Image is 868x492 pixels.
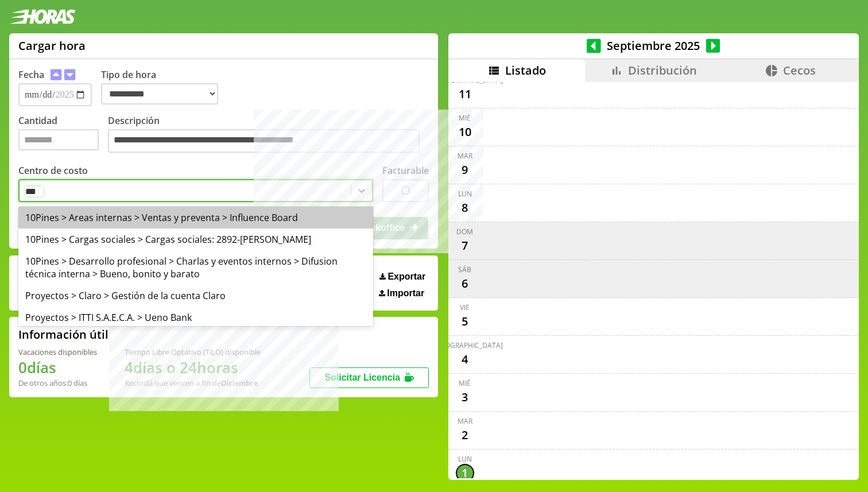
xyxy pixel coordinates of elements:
div: Tiempo Libre Optativo (TiLO) disponible [125,347,261,357]
div: 10Pines > Cargas sociales > Cargas sociales: 2892-[PERSON_NAME] [18,228,373,250]
div: De otros años: 0 días [18,378,97,388]
span: Importar [387,288,424,299]
div: 10Pines > Areas internas > Ventas y preventa > Influence Board [18,207,373,228]
div: 8 [456,199,474,217]
div: 4 [456,350,474,369]
h1: 4 días o 24 horas [125,357,261,378]
div: [DEMOGRAPHIC_DATA] [427,340,503,350]
textarea: Descripción [108,129,420,153]
span: Cecos [783,63,816,78]
label: Centro de costo [18,164,88,177]
select: Tipo de hora [101,83,218,104]
div: lun [458,454,472,464]
input: Cantidad [18,129,99,150]
h1: 0 días [18,357,97,378]
label: Facturable [382,164,429,177]
div: 6 [456,274,474,293]
div: Recordá que vencen a fin de [125,378,261,388]
label: Tipo de hora [101,68,227,106]
span: Solicitar Licencia [324,373,400,382]
h2: Información útil [18,327,108,342]
button: Solicitar Licencia [309,367,429,388]
div: 3 [456,388,474,406]
div: 10Pines > Desarrollo profesional > Charlas y eventos internos > Difusion técnica interna > Bueno,... [18,250,373,285]
label: Fecha [18,68,44,81]
div: mar [458,416,472,426]
span: Distribución [628,63,697,78]
div: 1 [456,464,474,482]
span: Septiembre 2025 [601,38,706,53]
div: 10 [456,123,474,141]
button: Exportar [376,271,429,282]
h1: Cargar hora [18,38,86,53]
div: 5 [456,312,474,331]
label: Descripción [108,114,429,156]
div: sáb [458,265,471,274]
div: mié [459,113,471,123]
img: logotipo [9,9,76,24]
div: vie [460,303,470,312]
div: Vacaciones disponibles [18,347,97,357]
div: dom [456,227,473,237]
div: Proyectos > ITTI S.A.E.C.A. > Ueno Bank [18,307,373,328]
div: Proyectos > Claro > Gestión de la cuenta Claro [18,285,373,307]
div: scrollable content [448,82,859,478]
div: 7 [456,237,474,255]
div: mié [459,378,471,388]
b: Diciembre [221,378,258,388]
div: mar [458,151,472,161]
span: Listado [505,63,546,78]
label: Cantidad [18,114,108,156]
div: 9 [456,161,474,179]
div: lun [458,189,472,199]
div: 11 [456,85,474,103]
div: 2 [456,426,474,444]
span: Exportar [387,272,425,282]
